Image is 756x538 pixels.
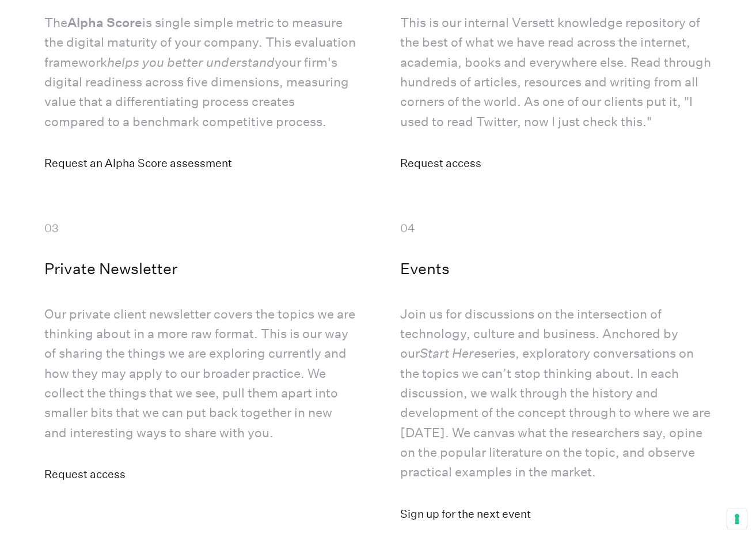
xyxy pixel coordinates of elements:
[400,153,497,174] a: Request access
[400,13,712,131] p: This is our internal Versett knowledge repository of the best of what we have read across the int...
[44,256,177,282] h5: Private Newsletter
[44,218,59,238] div: 03
[67,15,142,30] strong: Alpha Score
[400,256,450,282] h5: Events
[420,346,481,361] em: Start Here
[44,153,248,174] a: Request an Alpha Score assessment
[400,304,712,482] p: Join us for discussions on the intersection of technology, culture and business. Anchored by our ...
[44,464,141,485] a: Request access
[44,304,356,442] p: Our private client newsletter covers the topics we are thinking about in a more raw format. This ...
[727,509,747,529] button: Your consent preferences for tracking technologies
[400,218,415,238] div: 04
[107,55,275,70] em: helps you better understand
[400,504,546,525] a: Sign up for the next event
[44,13,356,131] p: The is single simple metric to measure the digital maturity of your company. This evaluation fram...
